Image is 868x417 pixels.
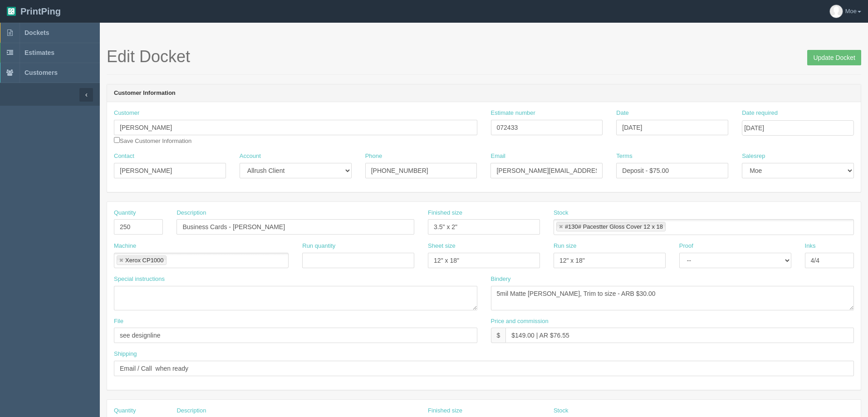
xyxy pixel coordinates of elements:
[107,48,861,66] h1: Edit Docket
[807,50,861,65] input: Update Docket
[742,152,765,161] label: Salesrep
[114,120,477,135] input: Enter customer name
[7,7,16,16] img: logo-3e63b451c926e2ac314895c53de4908e5d424f24456219fb08d385ab2e579770.png
[554,209,569,217] label: Stock
[114,407,136,415] label: Quantity
[25,49,54,56] span: Estimates
[114,350,137,358] label: Shipping
[114,275,165,284] label: Special instructions
[365,152,383,161] label: Phone
[114,109,477,145] div: Save Customer Information
[491,317,549,326] label: Price and commission
[428,209,462,217] label: Finished size
[428,242,456,250] label: Sheet size
[125,257,164,263] div: Xerox CP1000
[428,407,462,415] label: Finished size
[114,317,123,326] label: File
[302,242,335,250] label: Run quantity
[177,407,206,415] label: Description
[616,109,628,118] label: Date
[616,152,632,161] label: Terms
[554,407,569,415] label: Stock
[177,209,206,217] label: Description
[742,109,778,118] label: Date required
[679,242,693,250] label: Proof
[830,5,843,18] img: avatar_default-7531ab5dedf162e01f1e0bb0964e6a185e93c5c22dfe317fb01d7f8cd2b1632c.jpg
[114,109,139,118] label: Customer
[25,69,58,76] span: Customers
[114,152,134,161] label: Contact
[491,275,511,284] label: Bindery
[554,242,577,250] label: Run size
[114,242,136,250] label: Machine
[107,84,861,103] header: Customer Information
[805,242,816,250] label: Inks
[25,29,49,36] span: Dockets
[565,224,663,230] div: #130# Pacestter Gloss Cover 12 x 18
[491,328,506,343] div: $
[114,209,136,217] label: Quantity
[491,286,854,310] textarea: 5mil Matte [PERSON_NAME], Trim to size - ARB $30.00
[491,109,535,118] label: Estimate number
[240,152,261,161] label: Account
[490,152,505,161] label: Email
